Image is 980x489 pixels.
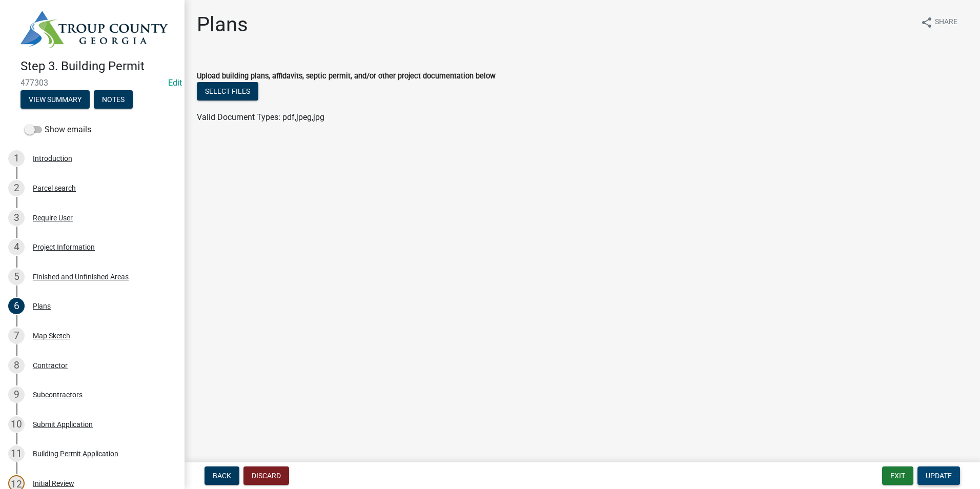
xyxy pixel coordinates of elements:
button: Back [205,466,239,485]
wm-modal-confirm: Summary [21,96,90,104]
div: Parcel search [33,185,76,192]
button: View Summary [21,90,90,109]
button: Notes [94,90,133,109]
div: 1 [8,150,25,167]
div: 2 [8,180,25,196]
div: Initial Review [33,480,74,487]
span: Share [935,16,957,29]
wm-modal-confirm: Edit Application Number [168,78,182,88]
div: 7 [8,328,25,344]
wm-modal-confirm: Notes [94,96,133,104]
div: 10 [8,416,25,433]
button: Select files [197,82,258,100]
div: Contractor [33,362,68,369]
h4: Step 3. Building Permit [21,59,176,74]
button: Exit [882,466,913,485]
button: Update [917,466,960,485]
div: 5 [8,269,25,285]
i: share [921,16,933,29]
span: 477303 [21,78,164,88]
div: Map Sketch [33,332,70,339]
label: Show emails [25,124,91,136]
div: Building Permit Application [33,450,118,457]
div: 8 [8,357,25,374]
button: Discard [243,466,289,485]
div: Plans [33,302,51,310]
div: Project Information [33,243,95,251]
img: Troup County, Georgia [21,11,168,48]
div: 3 [8,210,25,226]
h1: Plans [197,12,248,37]
div: 9 [8,386,25,403]
div: Require User [33,214,73,221]
div: 4 [8,239,25,255]
div: Subcontractors [33,391,83,398]
div: Submit Application [33,421,93,428]
label: Upload building plans, affidavits, septic permit, and/or other project documentation below [197,73,496,80]
a: Edit [168,78,182,88]
div: 6 [8,298,25,314]
span: Valid Document Types: pdf,jpeg,jpg [197,112,324,122]
button: shareShare [912,12,966,32]
span: Back [213,472,231,480]
div: Finished and Unfinished Areas [33,273,129,280]
span: Update [926,472,952,480]
div: 11 [8,445,25,462]
div: Introduction [33,155,72,162]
